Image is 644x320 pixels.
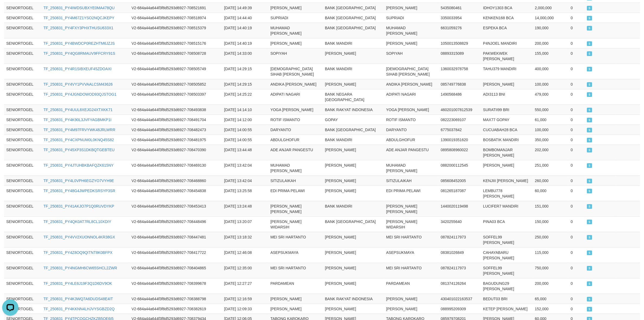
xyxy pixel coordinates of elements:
[4,160,41,176] td: SENIORTOGEL
[481,176,533,186] td: KENJIII [PERSON_NAME]
[44,204,114,208] a: TF_250831_PY41AKJO7P1Q0RUVDYKP
[222,216,268,232] td: [DATE] 13:20:07
[129,216,222,232] td: V2-684a44a644f3f8d5293d6927-708448496
[533,23,569,38] td: 190,000
[438,64,481,79] td: 1360032978758
[481,89,533,105] td: ADI3113 BNI
[384,263,439,278] td: MEI SRI HARTANTO
[481,160,533,176] td: [PERSON_NAME]
[323,135,384,145] td: BANK MANDIRI
[438,145,481,160] td: 0895808960022
[129,48,222,64] td: V2-684a44a644f3f8d5293d6927-708508728
[323,201,384,216] td: BANK MANDIRI
[587,51,592,56] span: SUCCESS
[569,115,585,125] td: 0
[533,13,569,23] td: 14,000,000
[44,179,114,183] a: TF_250831_PY4L0VPH6EGZYO7VYH9E
[569,64,585,79] td: 0
[481,3,533,13] td: IDHOY1303 BCA
[384,48,439,64] td: SOPIYAH
[129,23,222,38] td: V2-684a44a644f3f8d5293d6927-708515379
[569,263,585,278] td: 0
[268,135,323,145] td: ABDULGHOFUR
[384,64,439,79] td: [DEMOGRAPHIC_DATA] SIHAB [PERSON_NAME]
[569,201,585,216] td: 0
[44,281,112,286] a: TF_250831_PY4LE6J19F3Q1D6DV9OK
[481,13,533,23] td: KENKEN168 BCA
[533,160,569,176] td: 251,000
[587,16,592,21] span: SUCCESS
[4,3,41,13] td: SENIORTOGEL
[268,145,323,160] td: ADE ANJAR PANGESTU
[4,38,41,48] td: SENIORTOGEL
[438,13,481,23] td: 3350033954
[323,216,384,232] td: BANK [GEOGRAPHIC_DATA]
[438,105,481,115] td: 460201007812539
[533,89,569,105] td: 479,000
[44,6,115,10] a: TF_250831_PY4IWDSUBXYE0MA478QU
[587,148,592,153] span: SUCCESS
[481,263,533,278] td: SOFFEL99 [PERSON_NAME]
[587,67,592,72] span: SUCCESS
[569,13,585,23] td: 0
[268,186,323,201] td: EDI PRIMA PELAWI
[44,250,113,255] a: TF_250831_PY4Z8OQ9QITNT8K0BFPX
[569,23,585,38] td: 0
[438,278,481,294] td: 081374126264
[569,294,585,304] td: 0
[569,125,585,135] td: 0
[438,23,481,38] td: 6631059276
[129,232,222,247] td: V2-684a44a644f3f8d5293d6927-708447481
[569,145,585,160] td: 0
[533,115,569,125] td: 61,000
[481,247,533,263] td: CAHAYABARU [PERSON_NAME]
[481,115,533,125] td: MAX77 GOPAY
[569,216,585,232] td: 0
[569,232,585,247] td: 0
[587,282,592,286] span: SUCCESS
[268,160,323,176] td: MUHAMAD [PERSON_NAME]
[44,118,111,122] a: TF_250831_PY4K90L3JVFYAGBMKP1I
[222,294,268,304] td: [DATE] 12:16:59
[533,232,569,247] td: 250,000
[222,105,268,115] td: [DATE] 14:14:10
[129,160,222,176] td: V2-684a44a644f3f8d5293d6927-708469130
[323,89,384,105] td: BANK NEGARA [GEOGRAPHIC_DATA]
[587,163,592,168] span: SUCCESS
[323,125,384,135] td: BANK [GEOGRAPHIC_DATA]
[438,304,481,314] td: 088995209309
[4,145,41,160] td: SENIORTOGEL
[268,23,323,38] td: MUHAMAD [PERSON_NAME]
[268,304,323,314] td: [PERSON_NAME]
[222,145,268,160] td: [DATE] 13:44:48
[533,145,569,160] td: 202,000
[268,125,323,135] td: DARYANTO
[222,135,268,145] td: [DATE] 14:00:55
[268,13,323,23] td: SUPRIADI
[129,176,222,186] td: V2-684a44a644f3f8d5293d6927-708468860
[481,64,533,79] td: TAHU379 MANDIRI
[44,163,114,167] a: TF_250831_PY4JTUHBKBAFQZK615NY
[44,307,115,311] a: TF_250831_PY4KKNN4LHJVYSGBZD2Q
[222,186,268,201] td: [DATE] 13:25:58
[533,294,569,304] td: 65,000
[44,266,117,270] a: TF_250831_PY4NGMH6CW65SHCL2ZWR
[323,105,384,115] td: BANK RAKYAT INDONESIA
[384,125,439,135] td: DARYANTO
[384,232,439,247] td: MEI SRI HARTANTO
[438,263,481,278] td: 087824117973
[44,189,115,193] a: TF_250831_PY48G4JWPEDKSRSYP3SR
[222,263,268,278] td: [DATE] 12:35:00
[587,108,592,112] span: SUCCESS
[384,278,439,294] td: PARDAMEAN
[222,247,268,263] td: [DATE] 12:46:08
[438,216,481,232] td: 3420255640
[44,148,115,152] a: TF_250831_PY45XP3S1DKBQTGEBTEU
[222,201,268,216] td: [DATE] 13:24:48
[129,115,222,125] td: V2-684a44a644f3f8d5293d6927-708491704
[384,79,439,89] td: ANDIKA [PERSON_NAME]
[533,216,569,232] td: 150,000
[44,138,114,142] a: TF_250831_PY4CXPNUM0L0KNQ45S82
[384,105,439,115] td: YOGA [PERSON_NAME]
[129,89,222,105] td: V2-684a44a644f3f8d5293d6927-708503397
